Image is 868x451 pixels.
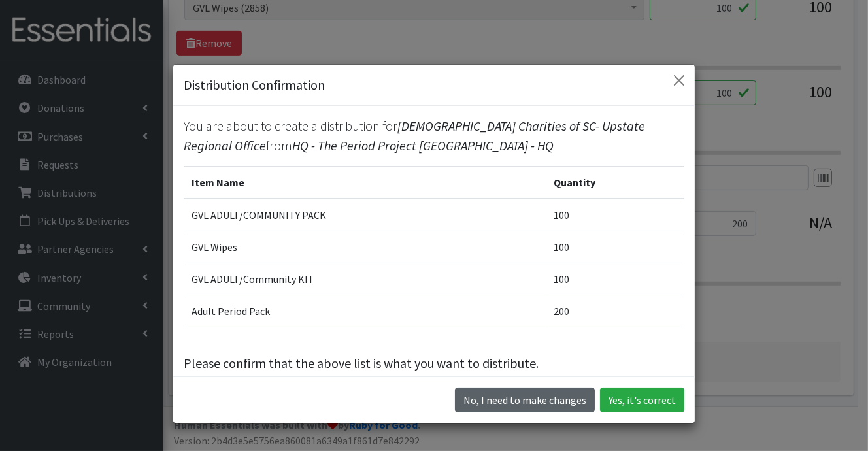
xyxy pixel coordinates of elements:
td: GVL Wipes [184,231,546,263]
h5: Distribution Confirmation [184,75,325,95]
p: You are about to create a distribution for from [184,116,684,156]
td: 100 [546,231,684,263]
p: Please confirm that the above list is what you want to distribute. [184,354,684,373]
td: 200 [546,295,684,327]
span: HQ - The Period Project [GEOGRAPHIC_DATA] - HQ [292,137,554,154]
button: No I need to make changes [455,388,595,412]
td: 100 [546,263,684,295]
td: GVL ADULT/COMMUNITY PACK [184,199,546,231]
td: 100 [546,199,684,231]
td: Adult Period Pack [184,295,546,327]
button: Close [669,70,690,91]
span: [DEMOGRAPHIC_DATA] Charities of SC- Upstate Regional Office [184,118,645,154]
th: Item Name [184,167,546,199]
th: Quantity [546,167,684,199]
button: Yes, it's correct [600,388,684,412]
td: GVL ADULT/Community KIT [184,263,546,295]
